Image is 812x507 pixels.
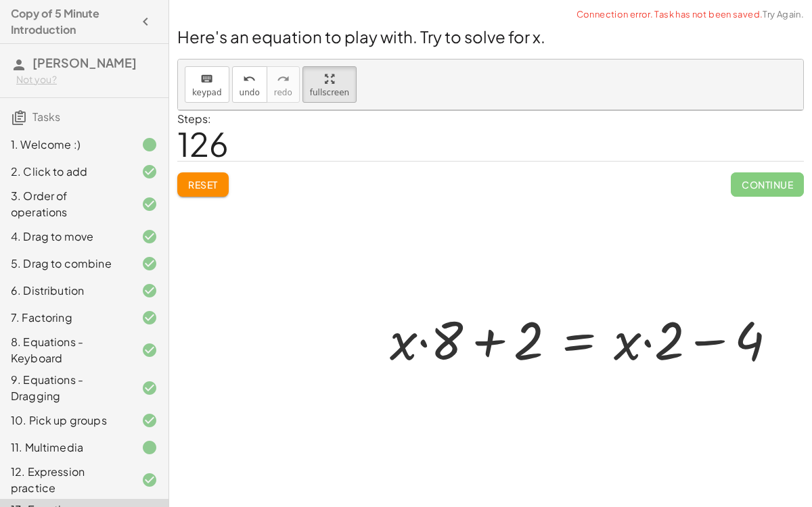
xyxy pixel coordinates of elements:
div: 12. Expression practice [11,464,120,496]
i: Task finished and correct. [141,310,158,326]
i: Task finished and correct. [141,196,158,212]
span: keypad [192,88,222,97]
div: 10. Pick up groups [11,412,120,429]
div: 7. Factoring [11,310,120,326]
i: Task finished. [141,439,158,456]
i: Task finished and correct. [141,256,158,272]
div: 6. Distribution [11,283,120,299]
h4: Copy of 5 Minute Introduction [11,5,133,38]
span: redo [274,88,292,97]
i: Task finished and correct. [141,228,158,245]
span: fullscreen [310,88,349,97]
button: Reset [177,172,229,197]
div: Not you? [16,73,158,87]
div: 1. Welcome :) [11,137,120,153]
span: Connection error. Task has not been saved. [577,8,804,22]
i: Task finished. [141,137,158,153]
div: 5. Drag to combine [11,256,120,272]
i: Task finished and correct. [141,380,158,396]
span: Here's an equation to play with. Try to solve for x. [177,26,545,47]
i: Task finished and correct. [141,472,158,488]
span: [PERSON_NAME] [32,55,137,70]
i: undo [243,71,256,87]
label: Steps: [177,112,211,126]
span: Tasks [32,110,60,124]
span: undo [240,88,260,97]
div: 8. Equations - Keyboard [11,334,120,366]
div: 11. Multimedia [11,439,120,456]
i: Task finished and correct. [141,342,158,358]
a: Try Again. [763,9,804,20]
i: redo [277,71,290,87]
i: Task finished and correct. [141,283,158,299]
div: 2. Click to add [11,164,120,180]
button: undoundo [232,66,267,103]
div: 3. Order of operations [11,188,120,220]
div: 4. Drag to move [11,228,120,245]
i: Task finished and correct. [141,164,158,180]
span: 126 [177,123,229,164]
div: 9. Equations - Dragging [11,372,120,404]
button: fullscreen [302,66,357,103]
i: keyboard [200,71,213,87]
button: redoredo [267,66,300,103]
button: keyboardkeypad [185,66,229,103]
i: Task finished and correct. [141,412,158,429]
